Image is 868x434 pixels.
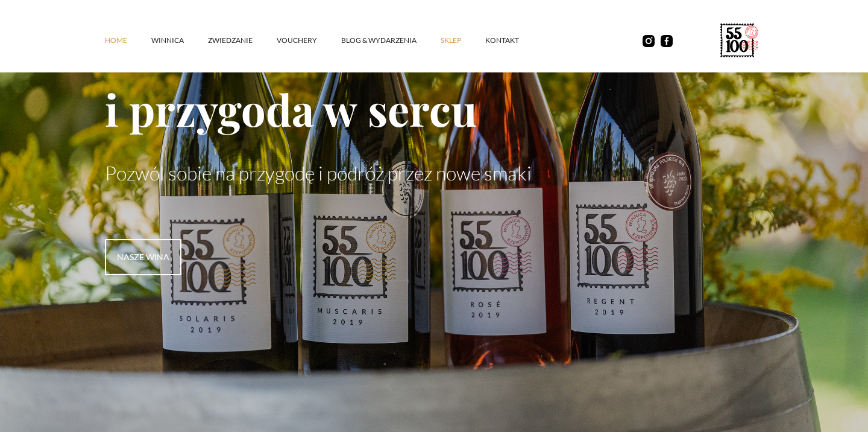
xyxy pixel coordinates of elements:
h1: Wino w butelce i przygoda w sercu [105,22,763,138]
a: vouchery [277,22,341,59]
a: kontakt [485,22,543,59]
a: Home [105,22,151,59]
a: SKLEP [441,22,485,59]
a: ZWIEDZANIE [208,22,277,59]
p: Pozwól sobie na przygodę i podróż przez nowe smaki [105,162,763,185]
a: Blog & Wydarzenia [341,22,441,59]
a: winnica [151,22,208,59]
a: nasze wina [105,239,181,275]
